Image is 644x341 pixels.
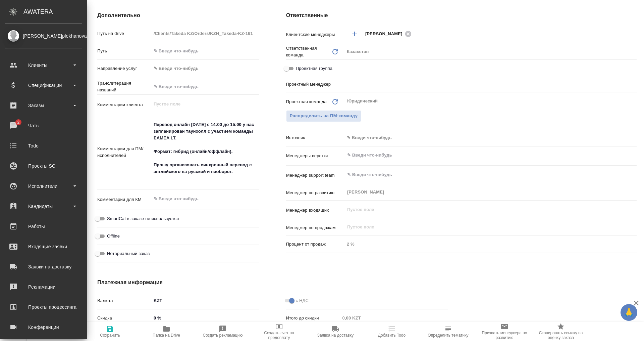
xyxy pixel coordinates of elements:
[251,322,307,341] button: Создать счет на предоплату
[97,30,151,37] p: Путь на drive
[5,161,82,171] div: Проекты SC
[5,242,82,252] div: Входящие заявки
[82,322,138,341] button: Сохранить
[307,322,364,341] button: Заявка на доставку
[107,215,179,222] span: SmartCat в заказе не используется
[151,82,259,91] input: ✎ Введи что-нибудь
[428,333,468,338] span: Определить тематику
[97,279,448,287] h4: Платежная информация
[255,331,303,340] span: Создать счет на предоплату
[633,155,634,156] button: Open
[5,322,82,332] div: Конференции
[286,207,344,214] p: Менеджер входящих
[286,31,344,38] p: Клиентские менеджеры
[633,174,634,175] button: Open
[107,250,150,257] span: Нотариальный заказ
[2,258,86,275] a: Заявки на доставку
[5,181,82,191] div: Исполнители
[286,241,344,248] p: Процент от продаж
[151,29,259,38] input: Пустое поле
[195,322,251,341] button: Создать рекламацию
[2,218,86,235] a: Работы
[5,262,82,272] div: Заявки на доставку
[5,221,82,231] div: Работы
[344,46,637,57] div: Казахстан
[533,322,589,341] button: Скопировать ссылку на оценку заказа
[346,151,612,159] input: ✎ Введи что-нибудь
[203,333,243,338] span: Создать рекламацию
[480,331,529,340] span: Призвать менеджера по развитию
[537,331,585,340] span: Скопировать ссылку на оценку заказа
[97,80,151,93] p: Транслитерация названий
[5,121,82,131] div: Чаты
[13,119,23,126] span: 2
[2,279,86,295] a: Рекламации
[633,33,634,35] button: Open
[2,319,86,336] a: Конференции
[286,98,327,105] p: Проектная команда
[5,282,82,292] div: Рекламации
[151,63,259,74] div: ✎ Введи что-нибудь
[97,101,151,108] p: Комментарии клиента
[153,333,180,338] span: Папка на Drive
[2,299,86,315] a: Проекты процессинга
[5,32,82,40] div: [PERSON_NAME]plekhanova
[623,305,635,319] span: 🙏
[151,295,259,306] div: KZT
[346,170,612,178] input: ✎ Введи что-нибудь
[2,137,86,154] a: Todo
[151,46,259,56] input: ✎ Введи что-нибудь
[346,26,363,42] button: Добавить менеджера
[138,322,195,341] button: Папка на Drive
[5,302,82,312] div: Проекты процессинга
[286,315,340,322] p: Итого до скидки
[97,11,259,19] h4: Дополнительно
[5,100,82,111] div: Заказы
[286,110,362,122] button: Распределить на ПМ-команду
[290,112,358,120] span: Распределить на ПМ-команду
[5,60,82,70] div: Клиенты
[100,333,120,338] span: Сохранить
[5,201,82,211] div: Кандидаты
[97,145,151,159] p: Комментарии для ПМ/исполнителей
[347,134,629,141] div: ✎ Введи что-нибудь
[286,45,331,58] p: Ответственная команда
[296,297,309,304] span: с НДС
[286,189,344,196] p: Менеджер по развитию
[286,134,344,141] p: Источник
[621,304,637,321] button: 🙏
[365,30,414,38] div: [PERSON_NAME]
[286,11,637,19] h4: Ответственные
[344,132,637,143] div: ✎ Введи что-нибудь
[296,65,332,72] span: Проектная группа
[2,158,86,174] a: Проекты SC
[286,153,344,159] p: Менеджеры верстки
[365,31,407,37] span: [PERSON_NAME]
[286,224,344,231] p: Менеджер по продажам
[151,119,259,184] textarea: Перевод онлайн [DATE] с 14:00 до 15:00 у нас запланирован таунхолл с участием команды EAMEA LT. Ф...
[97,196,151,203] p: Комментарии для КМ
[344,239,637,249] input: Пустое поле
[286,172,344,179] p: Менеджер support team
[364,322,420,341] button: Добавить Todo
[97,297,151,304] p: Валюта
[378,333,406,338] span: Добавить Todo
[5,141,82,151] div: Todo
[2,238,86,255] a: Входящие заявки
[340,313,448,323] input: Пустое поле
[420,322,476,341] button: Определить тематику
[151,313,259,323] input: ✎ Введи что-нибудь
[107,233,120,240] span: Offline
[317,333,354,338] span: Заявка на доставку
[5,80,82,90] div: Спецификации
[476,322,533,341] button: Призвать менеджера по развитию
[286,81,344,88] p: Проектный менеджер
[286,110,362,122] span: В заказе уже есть ответственный ПМ или ПМ группа
[154,65,251,72] div: ✎ Введи что-нибудь
[97,315,151,322] p: Скидка
[97,65,151,72] p: Направление услуг
[97,48,151,54] p: Путь
[2,117,86,134] a: 2Чаты
[346,205,621,213] input: Пустое поле
[633,83,634,84] button: Open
